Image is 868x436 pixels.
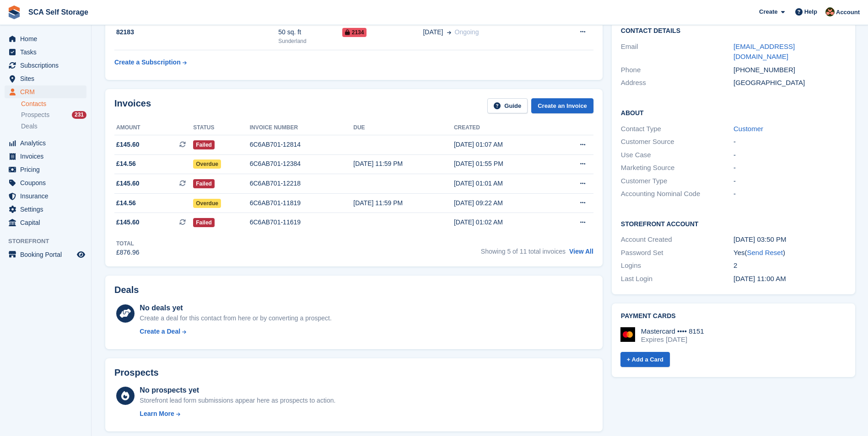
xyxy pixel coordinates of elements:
div: - [733,189,846,199]
th: Created [454,121,555,135]
span: Coupons [20,176,75,189]
a: Deals [21,122,86,131]
span: Home [20,32,75,45]
span: Subscriptions [20,59,75,72]
span: £14.56 [116,159,136,169]
div: 2 [733,261,846,271]
span: ( ) [744,249,785,256]
div: 50 sq. ft [278,27,342,37]
a: Prospects 231 [21,110,86,120]
h2: Prospects [114,367,159,378]
span: Insurance [20,190,75,202]
span: Analytics [20,137,75,149]
span: £145.60 [116,140,140,149]
span: Failed [193,179,215,188]
div: No deals yet [140,303,331,314]
div: Phone [621,65,733,75]
time: 2025-05-12 10:00:46 UTC [733,275,786,282]
div: Last Login [621,274,733,284]
span: Deals [21,122,38,131]
span: Settings [20,203,75,216]
span: Booking Portal [20,248,75,261]
div: [DATE] 01:55 PM [454,159,555,169]
a: Send Reset [747,249,782,256]
div: Password Set [621,248,733,258]
div: Logins [621,261,733,271]
span: Overdue [193,199,221,208]
h2: Payment cards [621,313,846,320]
a: Create a Deal [140,327,331,336]
span: Showing 5 of 11 total invoices [481,248,566,255]
span: £14.56 [116,198,136,208]
div: - [733,137,846,147]
h2: Contact Details [621,27,846,35]
span: Overdue [193,160,221,169]
div: Email [621,42,733,62]
div: 6C6AB701-11819 [250,198,354,208]
span: £145.60 [116,218,140,227]
a: menu [5,150,86,163]
div: [DATE] 01:02 AM [454,218,555,227]
h2: About [621,108,846,117]
span: £145.60 [116,179,140,188]
span: Pricing [20,163,75,176]
div: [GEOGRAPHIC_DATA] [733,78,846,88]
div: No prospects yet [140,385,335,396]
a: Customer [733,125,763,133]
div: 231 [72,111,86,119]
div: Yes [733,248,846,258]
a: Contacts [21,100,86,108]
a: menu [5,59,86,72]
span: Account [836,8,860,17]
th: Status [193,121,250,135]
div: Customer Source [621,137,733,147]
h2: Storefront Account [621,219,846,228]
div: 82183 [114,27,278,37]
div: [DATE] 01:07 AM [454,140,555,149]
span: Capital [20,216,75,229]
a: Create an Invoice [531,98,593,113]
div: - [733,163,846,173]
div: 6C6AB701-12814 [250,140,354,149]
div: 6C6AB701-12384 [250,159,354,169]
a: menu [5,32,86,45]
img: Mastercard Logo [620,327,635,342]
img: stora-icon-8386f47178a22dfd0bd8f6a31ec36ba5ce8667c1dd55bd0f319d3a0aa187defe.svg [7,5,21,19]
a: menu [5,137,86,149]
img: Sarah Race [825,7,835,16]
a: menu [5,85,86,98]
a: [EMAIL_ADDRESS][DOMAIN_NAME] [733,43,795,61]
div: Mastercard •••• 8151 [641,327,704,335]
div: Customer Type [621,176,733,186]
div: Storefront lead form submissions appear here as prospects to action. [140,396,335,405]
div: Accounting Nominal Code [621,189,733,199]
span: [DATE] [423,27,443,37]
div: Marketing Source [621,163,733,173]
span: Tasks [20,46,75,58]
div: Create a Deal [140,327,180,336]
a: menu [5,190,86,202]
th: Due [353,121,454,135]
div: - [733,150,846,160]
div: 6C6AB701-12218 [250,179,354,188]
div: Contact Type [621,124,733,134]
span: Sites [20,72,75,85]
a: + Add a Card [620,352,670,367]
a: menu [5,248,86,261]
div: 6C6AB701-11619 [250,218,354,227]
a: menu [5,46,86,58]
div: Sunderland [278,37,342,45]
th: Amount [114,121,193,135]
span: Failed [193,140,215,149]
a: SCA Self Storage [25,5,92,20]
div: [DATE] 09:22 AM [454,198,555,208]
a: Learn More [140,409,335,419]
span: Create [759,7,777,16]
span: Prospects [21,111,49,119]
span: CRM [20,85,75,98]
a: View All [569,248,593,255]
span: Storefront [8,237,91,246]
h2: Deals [114,285,139,295]
span: 2134 [342,28,367,37]
span: Ongoing [455,28,479,36]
